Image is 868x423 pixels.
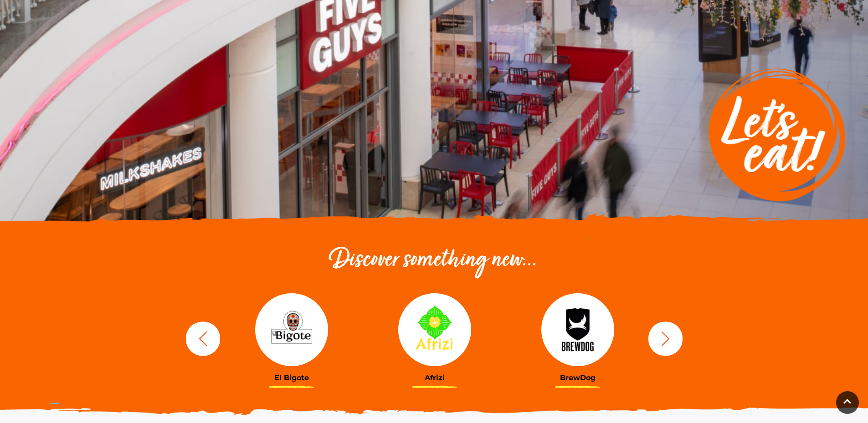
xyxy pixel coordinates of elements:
[370,373,499,382] h3: Afrizi
[513,293,642,382] a: BrewDog
[370,293,499,382] a: Afrizi
[227,373,356,382] h3: El Bigote
[513,373,642,382] h3: BrewDog
[227,293,356,382] a: El Bigote
[181,246,687,275] h2: Discover something new...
